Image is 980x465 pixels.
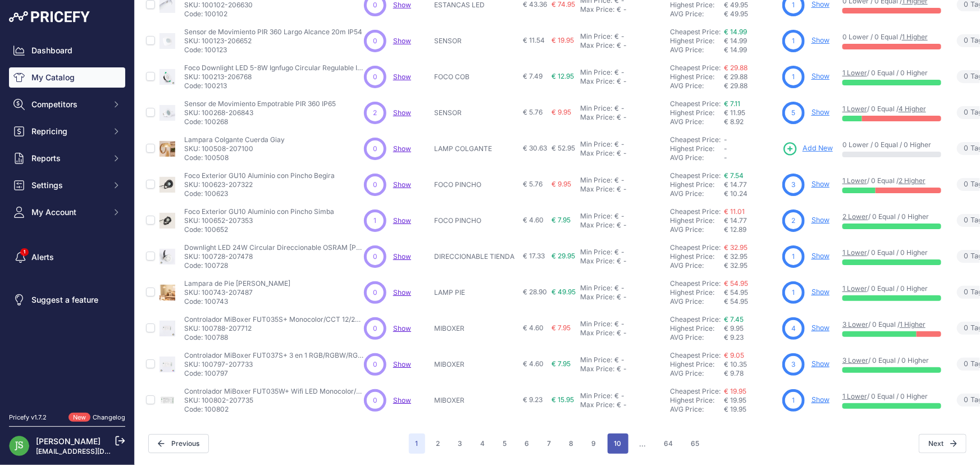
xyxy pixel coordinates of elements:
[964,323,968,334] span: 0
[523,72,543,80] span: € 7.49
[184,216,334,225] p: SKU: 100652-207353
[619,32,625,41] div: -
[842,69,941,77] p: / 0 Equal / 0 Higher
[803,143,833,154] span: Add New
[619,248,625,257] div: -
[899,104,926,113] a: 4 Higher
[812,216,829,224] a: Show
[551,180,571,188] span: € 9.95
[184,63,364,72] p: Foco Downlight LED 5-8W Ignfugo Circular Regulable IP65 Corte 65 mm
[9,40,125,399] nav: Sidebar
[670,72,724,81] div: Highest Price:
[670,225,724,234] div: AVG Price:
[608,434,628,454] button: Go to page 10
[724,297,778,306] div: € 54.95
[434,37,518,45] p: SENSOR
[842,104,941,113] p: / 0 Equal /
[792,180,796,190] span: 3
[184,81,364,90] p: Code: 100213
[434,216,518,225] p: FOCO PINCHO
[724,216,747,225] span: € 14.77
[900,320,926,329] a: 1 Higher
[184,135,285,144] p: Lampara Colgante Cuerda Giay
[551,323,571,332] span: € 7.95
[580,68,612,77] div: Min Price:
[184,189,335,198] p: Code: 100623
[551,252,575,260] span: € 29.95
[523,252,545,260] span: € 17.33
[580,221,614,230] div: Max Price:
[842,212,868,221] a: 2 Lower
[619,104,625,113] div: -
[670,153,724,162] div: AVG Price:
[551,216,571,224] span: € 7.95
[393,144,411,153] a: Show
[373,288,377,298] span: 0
[919,434,967,453] button: Next
[812,180,829,188] a: Show
[812,252,829,260] a: Show
[621,257,627,266] div: -
[964,107,968,118] span: 0
[724,28,747,36] a: € 14.99
[617,5,621,14] div: €
[614,68,619,77] div: €
[670,324,724,333] div: Highest Price:
[551,72,574,80] span: € 12.95
[31,126,105,137] span: Repricing
[614,248,619,257] div: €
[670,63,721,72] a: Cheapest Price:
[670,207,721,216] a: Cheapest Price:
[964,143,968,154] span: 0
[184,72,364,81] p: SKU: 100213-206768
[9,67,125,88] a: My Catalog
[964,287,968,298] span: 0
[842,392,867,400] a: 1 Lower
[670,243,721,252] a: Cheapest Price:
[724,153,727,162] span: -
[617,77,621,86] div: €
[563,434,581,454] button: Go to page 8
[518,434,536,454] button: Go to page 6
[580,257,614,266] div: Max Price:
[812,359,829,368] a: Show
[541,434,558,454] button: Go to page 7
[617,293,621,302] div: €
[31,207,105,218] span: My Account
[434,180,518,189] p: FOCO PINCHO
[36,436,101,446] a: [PERSON_NAME]
[614,212,619,221] div: €
[617,185,621,194] div: €
[393,1,411,9] a: Show
[724,252,747,261] span: € 32.95
[434,288,518,297] p: LAMP PIE
[670,1,724,10] div: Highest Price:
[670,144,724,153] div: Highest Price:
[724,144,727,153] span: -
[685,434,706,454] button: Go to page 65
[724,45,778,54] div: € 14.99
[614,140,619,149] div: €
[812,108,829,116] a: Show
[393,37,411,45] span: Show
[93,413,125,421] a: Changelog
[580,32,612,41] div: Min Price:
[184,37,362,45] p: SKU: 100123-206652
[964,35,968,46] span: 0
[373,252,377,262] span: 0
[619,176,625,185] div: -
[373,144,377,154] span: 0
[523,36,545,44] span: € 11.54
[724,225,778,234] div: € 12.89
[792,108,796,118] span: 5
[430,434,447,454] button: Go to page 2
[617,221,621,230] div: €
[452,434,470,454] button: Go to page 3
[184,288,290,297] p: SKU: 100743-207487
[393,288,411,297] a: Show
[964,215,968,226] span: 0
[724,99,740,108] a: € 7.11
[393,72,411,81] a: Show
[184,252,364,261] p: SKU: 100728-207478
